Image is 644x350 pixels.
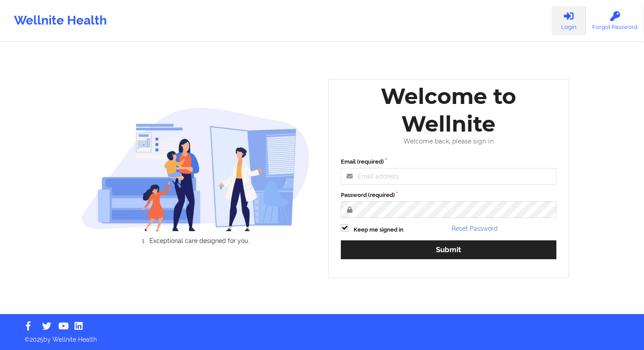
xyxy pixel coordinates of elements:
p: © 2025 by Wellnite Health [18,329,626,344]
label: Password (required) [341,191,556,200]
a: Reset Password [452,225,498,232]
label: Keep me signed in [354,225,403,234]
button: Submit [341,240,556,259]
input: Email address [341,168,556,185]
li: Exceptional care designed for you. [89,237,310,244]
a: Login [552,6,586,35]
label: Email (required) [341,157,556,166]
img: wellnite-auth-hero_200.c722682e.png [81,107,310,231]
div: Welcome back, please sign in [335,138,563,145]
a: Forgot Password [586,6,644,35]
div: Welcome to Wellnite [335,82,563,138]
